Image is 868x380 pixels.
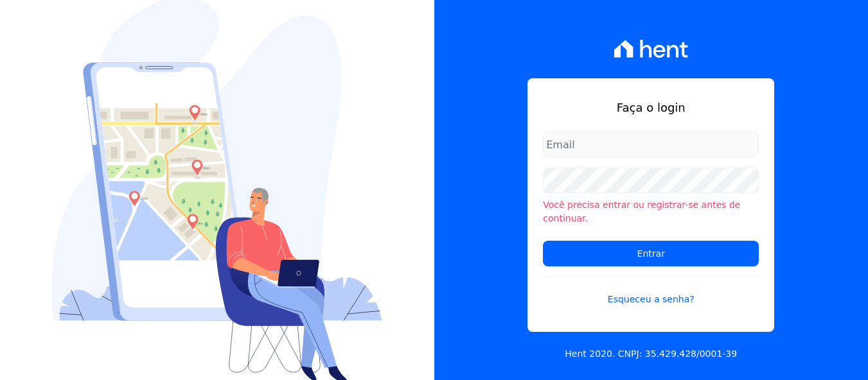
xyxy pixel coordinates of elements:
a: Esqueceu a senha? [543,277,759,306]
li: Você precisa entrar ou registrar-se antes de continuar. [543,198,759,225]
p: Hent 2020. CNPJ: 35.429.428/0001-39 [565,347,737,361]
input: Email [543,132,759,157]
input: Entrar [543,241,759,266]
h1: Faça o login [543,99,759,116]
